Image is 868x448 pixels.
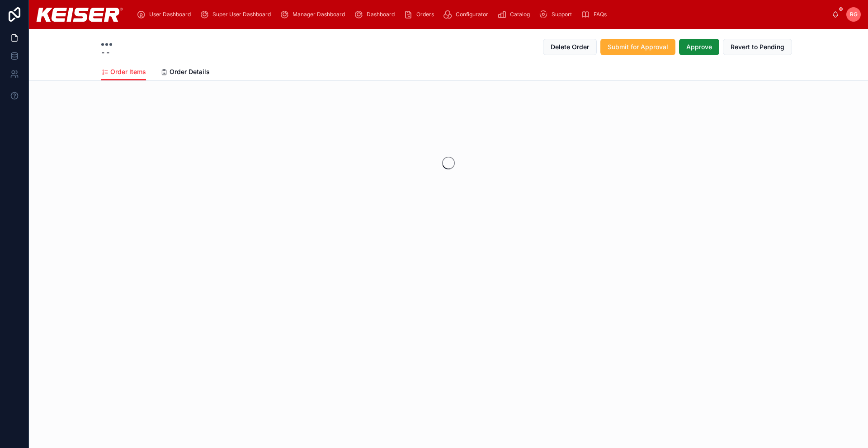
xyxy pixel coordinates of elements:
[731,42,784,51] span: Revert to Pending
[277,6,351,23] a: Manager Dashboard
[130,5,832,24] div: scrollable content
[351,6,401,23] a: Dashboard
[36,8,123,22] img: App logo
[110,67,146,76] span: Order Items
[292,11,345,18] span: Manager Dashboard
[101,64,146,81] a: Order Items
[594,11,607,18] span: FAQs
[536,6,578,23] a: Support
[551,42,589,51] span: Delete Order
[850,11,858,18] span: RG
[367,11,395,18] span: Dashboard
[197,6,277,23] a: Super User Dashboard
[552,11,572,18] span: Support
[723,39,792,55] button: Revert to Pending
[456,11,488,18] span: Configurator
[679,39,719,55] button: Approve
[608,42,668,51] span: Submit for Approval
[578,6,613,23] a: FAQs
[212,11,271,18] span: Super User Dashboard
[170,67,210,76] span: Order Details
[416,11,434,18] span: Orders
[149,11,191,18] span: User Dashboard
[440,6,495,23] a: Configurator
[495,6,536,23] a: Catalog
[401,6,440,23] a: Orders
[510,11,530,18] span: Catalog
[543,39,597,55] button: Delete Order
[134,6,197,23] a: User Dashboard
[600,39,675,55] button: Submit for Approval
[160,64,210,82] a: Order Details
[686,42,712,51] span: Approve
[101,47,112,58] strong: - -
